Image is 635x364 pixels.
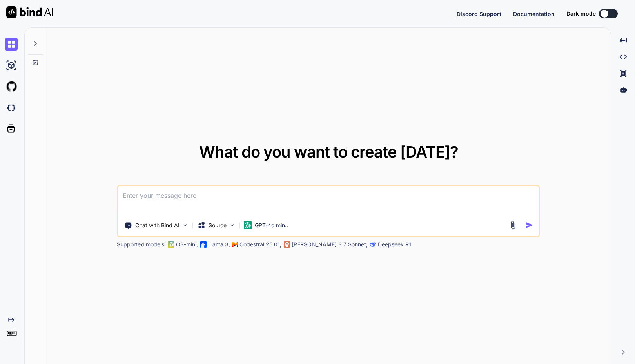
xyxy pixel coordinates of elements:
img: Pick Tools [182,222,189,228]
button: Discord Support [457,10,501,18]
p: Codestral 25.01, [239,241,281,248]
img: claude [370,241,376,248]
span: Dark mode [566,10,596,18]
span: What do you want to create [DATE]? [199,142,458,161]
span: Discord Support [457,11,501,17]
img: attachment [508,221,517,230]
img: icon [525,221,533,229]
p: O3-mini, [176,241,198,248]
p: Chat with Bind AI [135,221,180,229]
img: githubLight [5,80,18,93]
img: claude [284,241,290,248]
p: Llama 3, [208,241,230,248]
img: Mistral-AI [232,242,238,247]
img: Llama2 [200,241,207,248]
p: Source [209,221,227,229]
p: GPT-4o min.. [255,221,288,229]
p: Supported models: [117,241,166,248]
img: GPT-4o mini [244,221,252,229]
img: Bind AI [6,6,53,18]
button: Documentation [513,10,555,18]
img: Pick Models [229,222,236,228]
p: [PERSON_NAME] 3.7 Sonnet, [292,241,368,248]
img: chat [5,38,18,51]
img: darkCloudIdeIcon [5,101,18,114]
span: Documentation [513,11,555,17]
p: Deepseek R1 [378,241,411,248]
img: GPT-4 [168,241,174,248]
img: ai-studio [5,59,18,72]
